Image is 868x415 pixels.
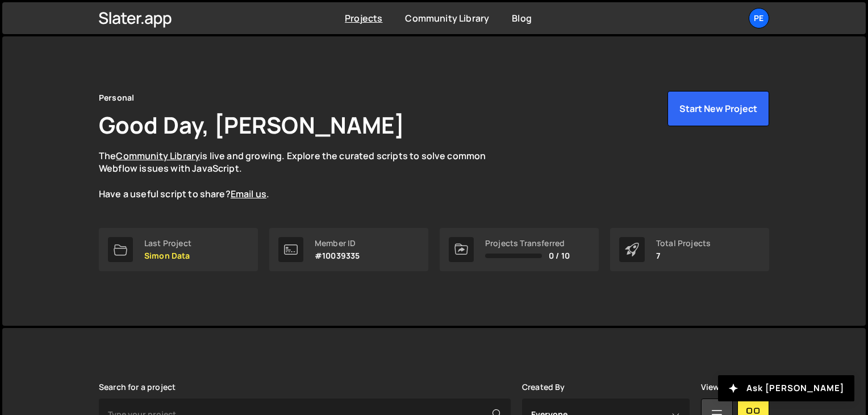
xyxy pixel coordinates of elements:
label: Search for a project [99,383,176,392]
p: #10039335 [315,251,360,260]
span: 0 / 10 [549,251,570,260]
p: Simon Data [144,251,191,260]
div: Member ID [315,239,360,248]
a: Pe [749,8,769,28]
h1: Good Day, [PERSON_NAME] [99,109,404,140]
button: Ask [PERSON_NAME] [718,375,854,401]
p: 7 [656,251,711,260]
label: Created By [522,383,565,392]
div: Projects Transferred [485,239,570,248]
a: Blog [512,12,532,24]
a: Community Library [116,150,200,162]
a: Community Library [405,12,489,24]
a: Projects [345,12,382,24]
label: View Mode [701,383,743,392]
button: Start New Project [667,91,769,126]
p: The is live and growing. Explore the curated scripts to solve common Webflow issues with JavaScri... [99,150,508,201]
div: Personal [99,91,134,105]
div: Total Projects [656,239,711,248]
a: Last Project Simon Data [99,228,258,271]
a: Email us [231,188,266,200]
div: Last Project [144,239,191,248]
